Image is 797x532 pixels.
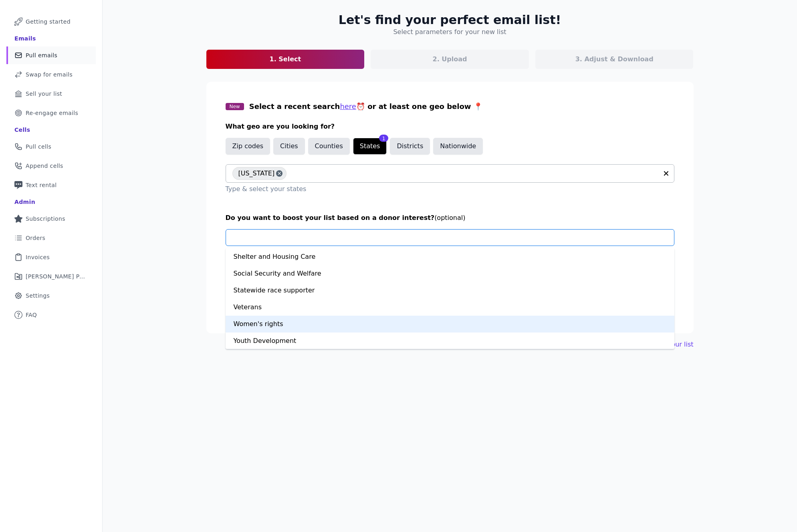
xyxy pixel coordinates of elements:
a: FAQ [6,306,96,324]
a: Pull emails [6,46,96,64]
span: [US_STATE] [238,167,275,180]
h2: Let's find your perfect email list! [339,13,561,27]
span: Orders [26,234,45,242]
p: 1. Select [270,54,301,64]
button: Cities [273,138,305,155]
span: Pull cells [26,143,51,151]
span: Append cells [26,162,63,170]
button: Nationwide [433,138,483,155]
span: Pull emails [26,51,57,59]
div: 1 [379,135,389,142]
h3: What geo are you looking for? [226,122,674,131]
div: Women's rights [226,316,674,332]
button: Districts [390,138,430,155]
p: 2. Upload [433,54,467,64]
a: [PERSON_NAME] Performance [6,268,96,285]
a: Orders [6,229,96,247]
div: Shelter and Housing Care [226,248,674,265]
a: Append cells [6,157,96,175]
p: 3. Adjust & Download [575,54,654,64]
span: FAQ [26,311,37,319]
div: Statewide race supporter [226,282,674,299]
div: Youth Development [226,332,674,349]
button: here [340,101,356,112]
a: Text rental [6,176,96,194]
a: Pull cells [6,138,96,155]
span: Re-engage emails [26,109,78,117]
div: Veterans [226,299,674,316]
a: Invoices [6,248,96,266]
a: 1. Select [206,50,365,69]
span: New [226,103,244,110]
a: Getting started [6,13,96,30]
span: [PERSON_NAME] Performance [26,272,86,280]
a: Settings [6,287,96,304]
button: Counties [308,138,350,155]
div: Cells [14,126,30,134]
button: Zip codes [226,138,270,155]
span: Swap for emails [26,71,73,79]
span: Subscriptions [26,215,65,223]
a: Sell your list [6,85,96,103]
button: States [353,138,387,155]
span: Do you want to boost your list based on a donor interest? [226,214,435,222]
h4: Select parameters for your new list [393,27,506,37]
p: Click & select your interest [226,248,674,257]
a: Re-engage emails [6,104,96,122]
a: Subscriptions [6,210,96,228]
p: Type & select your states [226,184,674,194]
div: Admin [14,198,35,206]
a: Swap for emails [6,66,96,83]
div: Emails [14,34,36,42]
span: Settings [26,292,50,300]
span: Select a recent search ⏰ or at least one geo below 📍 [249,102,482,111]
span: Text rental [26,181,57,189]
span: Invoices [26,253,50,261]
span: Getting started [26,18,71,26]
span: (optional) [434,214,465,222]
span: Sell your list [26,90,62,98]
div: Social Security and Welfare [226,265,674,282]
